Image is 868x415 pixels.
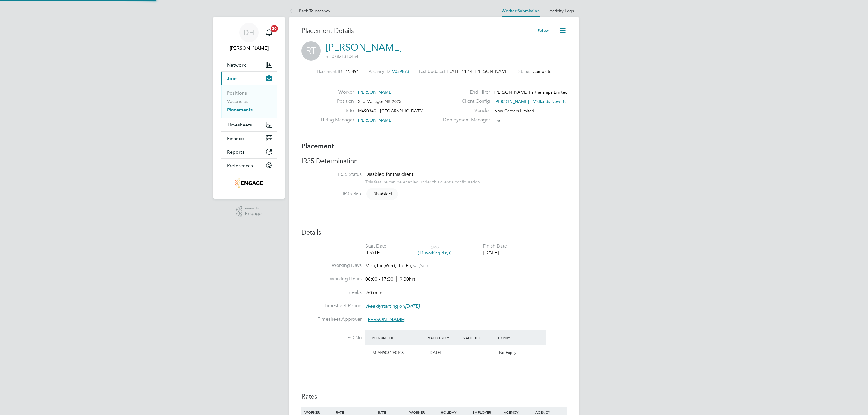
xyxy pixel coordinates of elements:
span: Thu, [396,263,406,269]
a: Go to home page [221,178,277,188]
label: Status [518,69,530,74]
span: Now Careers Limited [494,108,534,114]
div: [DATE] [483,249,507,256]
span: Complete [533,69,552,74]
span: P73494 [344,69,359,74]
em: Weekly [365,303,381,309]
nav: Main navigation [213,17,285,199]
h3: Details [301,228,567,237]
span: Timesheets [227,122,252,128]
button: Preferences [221,159,277,172]
label: IR35 Risk [301,191,362,197]
label: Site [321,108,354,114]
span: [DATE] 11:14 - [447,69,475,74]
em: [DATE] [405,303,420,309]
div: Valid From [426,332,462,343]
span: 60 mins [366,290,383,296]
a: Powered byEngage [236,206,262,217]
a: Back To Vacancy [289,8,330,14]
span: Network [227,62,246,68]
img: nowcareers-logo-retina.png [235,178,263,188]
a: Vacancies [227,98,248,104]
span: [DATE] [429,350,441,355]
span: Wed, [385,263,396,269]
a: Worker Submission [502,8,540,14]
label: PO No [301,335,362,341]
a: Positions [227,90,247,96]
button: Timesheets [221,118,277,131]
a: 20 [263,23,275,42]
label: Vendor [439,108,490,114]
span: [PERSON_NAME] - Midlands New Build [494,99,571,104]
span: Disabled [366,188,398,200]
div: PO Number [370,332,426,343]
span: Fri, [406,263,412,269]
span: Mon, [365,263,376,269]
span: Disabled for this client. [365,171,414,177]
span: n/a [494,117,500,123]
span: RT [301,41,321,61]
span: Sun [420,263,428,269]
span: 9.00hrs [396,276,415,282]
span: (11 working days) [418,250,451,256]
b: Placement [301,142,334,150]
div: Start Date [365,243,386,249]
span: [PERSON_NAME] Partnerships Limited [494,89,568,95]
span: DH [244,29,254,36]
a: [PERSON_NAME] [326,42,402,53]
span: V039873 [392,69,409,74]
span: M-M490340/0108 [373,350,404,355]
h3: IR35 Determination [301,157,567,166]
label: Working Hours [301,276,362,282]
span: Site Manager NB 2025 [358,99,401,104]
span: [PERSON_NAME] [358,117,393,123]
span: Danielle Hughes [221,45,277,52]
span: [PERSON_NAME] [366,317,405,323]
a: Placements [227,107,253,113]
div: DAYS [415,245,454,256]
label: Timesheet Period [301,303,362,309]
h3: Rates [301,392,567,401]
span: Sat, [412,263,420,269]
span: Engage [245,211,262,216]
label: Placement ID [317,69,342,74]
label: IR35 Status [301,171,362,178]
a: DH[PERSON_NAME] [221,23,277,52]
button: Jobs [221,72,277,85]
label: Working Days [301,262,362,269]
label: Breaks [301,289,362,296]
label: Last Updated [419,69,445,74]
div: Valid To [462,332,497,343]
span: [PERSON_NAME] [358,89,393,95]
span: Jobs [227,76,237,81]
button: Network [221,58,277,71]
label: Deployment Manager [439,117,490,123]
span: No Expiry [499,350,516,355]
div: [DATE] [365,249,386,256]
label: Timesheet Approver [301,316,362,323]
div: Expiry [497,332,532,343]
span: [PERSON_NAME] [475,69,509,74]
a: Activity Logs [549,8,574,14]
span: Finance [227,136,244,141]
div: Finish Date [483,243,507,249]
label: Vacancy ID [369,69,390,74]
button: Finance [221,132,277,145]
label: Client Config [439,98,490,105]
span: Preferences [227,163,253,168]
span: starting on [365,303,420,309]
div: Jobs [221,85,277,118]
span: Reports [227,149,244,155]
span: M490340 - [GEOGRAPHIC_DATA] [358,108,423,114]
span: 20 [271,25,278,32]
label: Position [321,98,354,105]
span: - [464,350,465,355]
span: m: 07821310454 [326,54,358,59]
span: Tue, [376,263,385,269]
label: End Hirer [439,89,490,95]
div: 08:00 - 17:00 [365,276,415,282]
button: Follow [533,27,553,34]
span: Powered by [245,206,262,211]
h3: Placement Details [301,27,528,35]
button: Reports [221,145,277,158]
